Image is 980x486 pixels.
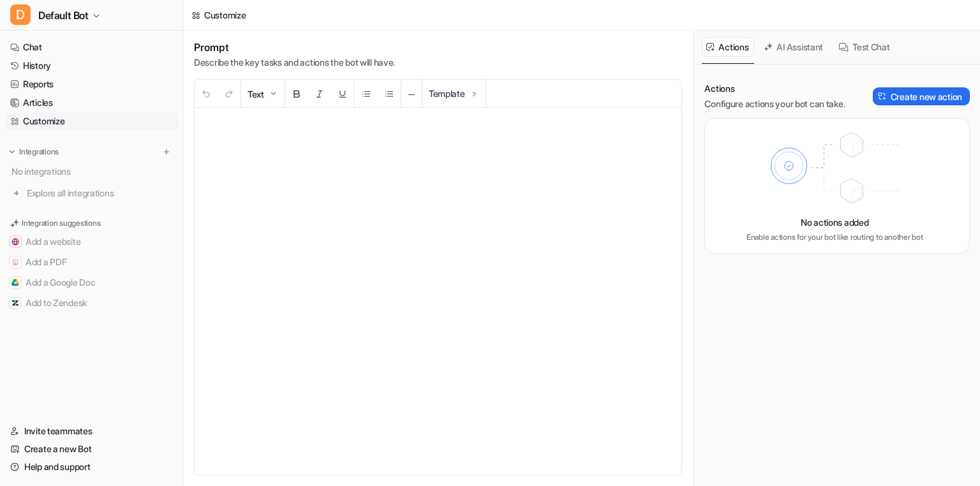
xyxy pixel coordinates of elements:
[195,80,218,108] button: Undo
[11,258,19,266] img: Add a PDF
[5,422,178,440] a: Invite teammates
[194,56,395,69] p: Describe the key tasks and actions the bot will have.
[704,82,845,95] p: Actions
[268,89,278,99] img: Dropdown Down Arrow
[401,80,422,108] button: ─
[834,37,895,57] button: Test Chat
[8,147,17,156] img: expand menu
[201,89,211,99] img: Undo
[162,147,171,156] img: menu_add.svg
[5,440,178,458] a: Create a new Bot
[27,183,173,203] span: Explore all integrations
[331,80,354,108] button: Underline
[5,458,178,476] a: Help and support
[338,89,348,99] img: Underline
[11,279,19,286] img: Add a Google Doc
[759,37,829,57] button: AI Assistant
[8,161,178,182] div: No integrations
[355,80,378,108] button: Unordered List
[285,80,308,108] button: Bold
[292,89,302,99] img: Bold
[378,80,401,108] button: Ordered List
[5,38,178,56] a: Chat
[361,89,371,99] img: Unordered List
[5,252,178,272] button: Add a PDFAdd a PDF
[10,4,31,25] span: D
[308,80,331,108] button: Italic
[19,147,59,157] p: Integrations
[5,57,178,75] a: History
[11,238,19,246] img: Add a website
[204,8,246,22] div: Customize
[194,41,395,54] h1: Prompt
[873,87,970,105] button: Create new action
[11,299,19,307] img: Add to Zendesk
[801,216,869,229] p: No actions added
[702,37,754,57] button: Actions
[746,232,923,243] p: Enable actions for your bot like routing to another bot
[5,272,178,293] button: Add a Google DocAdd a Google Doc
[5,94,178,112] a: Articles
[5,293,178,313] button: Add to ZendeskAdd to Zendesk
[5,232,178,252] button: Add a websiteAdd a website
[315,89,325,99] img: Italic
[10,187,23,200] img: explore all integrations
[5,145,63,158] button: Integrations
[38,6,89,24] span: Default Bot
[218,80,241,108] button: Redo
[22,217,100,229] p: Integration suggestions
[5,112,178,130] a: Customize
[422,80,486,107] button: Template
[469,89,479,99] img: Template
[878,92,887,101] img: Create action
[704,98,845,110] p: Configure actions your bot can take.
[384,89,394,99] img: Ordered List
[241,80,285,108] button: Text
[224,89,234,99] img: Redo
[5,75,178,93] a: Reports
[5,184,178,202] a: Explore all integrations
